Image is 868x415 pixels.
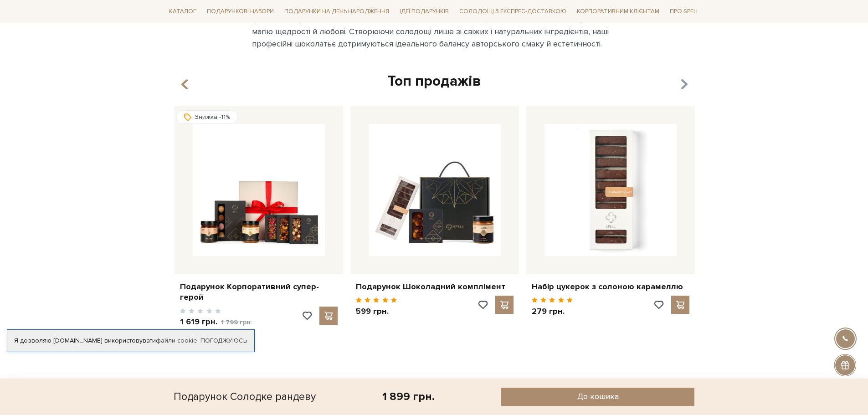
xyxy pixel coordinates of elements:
a: Подарункові набори [203,5,277,19]
div: Подарунок Солодке рандеву [174,388,316,406]
span: 1 799 грн. [221,318,252,326]
a: Каталог [165,5,200,19]
button: До кошика [501,388,694,406]
p: 599 грн. [356,306,397,317]
div: Я дозволяю [DOMAIN_NAME] використовувати [7,337,254,345]
p: 1 619 грн. [180,317,252,328]
a: Ідеї подарунків [396,5,452,19]
p: 279 грн. [532,306,573,317]
a: Про Spell [666,5,703,19]
a: файли cookie [156,337,197,344]
a: Погоджуюсь [200,337,247,345]
div: Топ продажів [171,72,698,91]
div: Spell – це виробник якісного шоколаду із різноманітними яскравими смаками, який дарує магію щедро... [252,13,616,50]
a: Набір цукерок з солоною карамеллю [532,282,689,292]
div: 1 899 грн. [382,389,435,404]
a: Солодощі з експрес-доставкою [456,4,570,19]
a: Подарунок Шоколадний комплімент [356,282,514,292]
div: Знижка -11% [176,110,238,124]
span: До кошика [577,391,619,402]
a: Подарунок Корпоративний супер-герой [180,282,338,303]
a: Подарунки на День народження [281,5,393,19]
a: Корпоративним клієнтам [573,5,663,19]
